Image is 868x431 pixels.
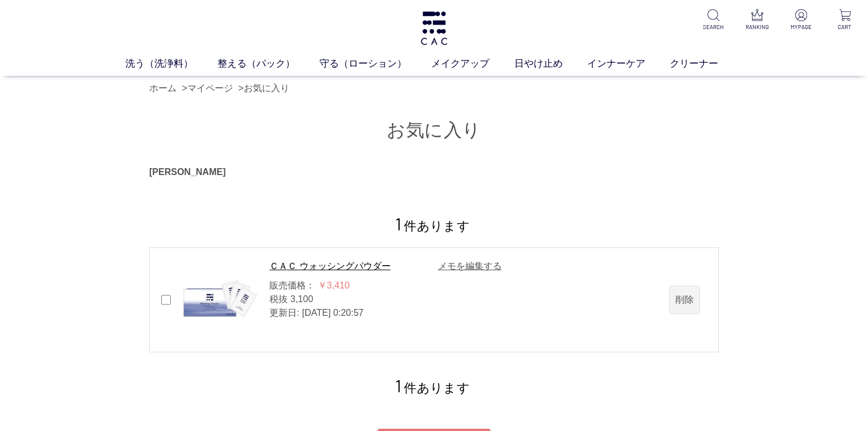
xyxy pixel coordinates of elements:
[269,261,390,271] a: ＣＡＣ ウォッシングパウダー
[670,56,743,71] a: クリーナー
[787,9,815,31] a: MYPAGE
[269,279,315,292] div: 販売価格：
[431,56,514,71] a: メイクアップ
[320,56,431,71] a: 守る（ローション）
[787,23,815,31] p: MYPAGE
[244,83,289,93] a: お気に入り
[395,219,470,233] span: 件あります
[218,56,320,71] a: 整える（パック）
[238,82,292,95] li: >
[149,118,719,143] h1: お気に入り
[318,279,350,292] div: ￥3,410
[269,292,426,306] div: 税抜 3,100
[180,259,261,340] img: ＣＡＣ ウォッシングパウダー
[587,56,670,71] a: インナーケア
[514,56,587,71] a: 日やけ止め
[438,261,502,271] a: メモを編集する
[395,213,402,234] span: 1
[743,23,771,31] p: RANKING
[699,9,727,31] a: SEARCH
[269,306,299,320] dt: 更新日:
[831,23,859,31] p: CART
[187,83,233,93] a: マイページ
[180,259,269,340] a: ＣＡＣ ウォッシングパウダー
[149,83,177,93] a: ホーム
[149,165,719,179] div: [PERSON_NAME]
[395,375,402,396] span: 1
[419,11,449,45] img: logo
[743,9,771,31] a: RANKING
[125,56,218,71] a: 洗う（洗浄料）
[182,82,235,95] li: >
[395,381,470,395] span: 件あります
[699,23,727,31] p: SEARCH
[831,9,859,31] a: CART
[669,286,700,314] a: 削除
[302,306,363,320] dd: [DATE] 0:20:57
